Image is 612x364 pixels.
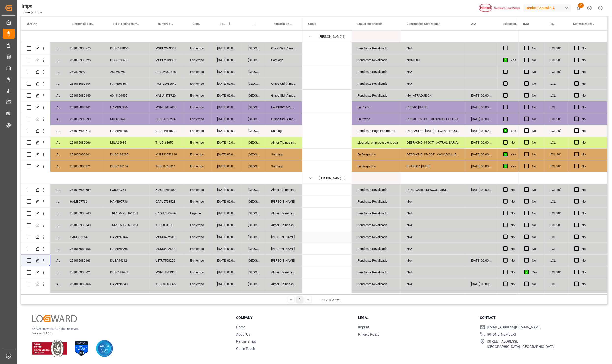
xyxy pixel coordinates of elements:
[519,113,607,125] div: Press SPACE to select this row.
[50,243,64,254] div: In progress
[401,42,465,54] div: N/A
[184,266,211,278] div: En tiempo
[104,255,150,266] div: DUBA44612
[265,137,302,148] div: Almer Tlalnepantla
[265,290,302,302] div: Almer Tlalnepantla
[265,54,302,66] div: Santiago
[401,219,465,231] div: N/A
[184,255,211,266] div: En tiempo
[184,66,211,78] div: En tiempo
[184,278,211,290] div: En tiempo
[50,149,64,160] div: Arrived
[242,66,265,78] div: [GEOGRAPHIC_DATA]
[242,90,265,101] div: [GEOGRAPHIC_DATA]
[150,149,184,160] div: MSMU3552118
[242,243,265,254] div: [GEOGRAPHIC_DATA]
[150,243,184,254] div: MSMU4026421
[544,208,568,219] div: FCL 20"
[465,184,497,196] div: [DATE] 00:00:00
[519,54,607,66] div: Press SPACE to select this row.
[21,172,302,184] div: Press SPACE to select this row.
[64,137,104,148] div: 251015080066
[401,90,465,101] div: NA | ATRAQUE OK
[274,22,292,26] span: Almacen de entrega
[184,42,211,54] div: En tiempo
[519,184,607,196] div: Press SPACE to select this row.
[519,231,607,243] div: Press SPACE to select this row.
[544,278,568,290] div: LCL
[21,266,302,278] div: Press SPACE to select this row.
[211,208,242,219] div: [DATE] 00:00:00
[150,184,184,196] div: ZMOU8910580
[184,125,211,137] div: En tiempo
[184,219,211,231] div: En tiempo
[64,42,104,54] div: 251006900770
[265,149,302,160] div: Santiago
[544,113,568,125] div: FCL 20"
[265,184,302,196] div: Almer Tlalnepantla
[50,266,64,278] div: In progress
[519,125,607,137] div: Press SPACE to select this row.
[104,278,150,290] div: HAMB95343
[21,90,302,101] div: Press SPACE to select this row.
[184,231,211,243] div: En tiempo
[519,90,607,101] div: Press SPACE to select this row.
[358,325,369,329] a: Imprint
[64,290,104,302] div: 251006900722
[265,196,302,207] div: [PERSON_NAME]
[519,172,607,184] div: Press SPACE to select this row.
[184,137,211,148] div: En tiempo
[211,219,242,231] div: [DATE] 00:00:00
[104,78,150,89] div: HAMB96601
[401,196,465,207] div: N/A
[401,113,465,125] div: PREVIO 16-OCT | DESPACHO 17-OCT
[265,113,302,125] div: Grupo Sid (Almacenaje y Distribucion AVIOR)
[104,54,150,66] div: DUS0188513
[150,66,184,78] div: SUDU6968375
[242,184,265,196] div: [GEOGRAPHIC_DATA]
[150,78,184,89] div: MSNU2968043
[50,66,64,78] div: In progress
[211,113,242,125] div: [DATE] 00:00:00
[211,90,242,101] div: [DATE] 00:00:00
[242,54,265,66] div: [GEOGRAPHIC_DATA]
[401,78,465,89] div: N/A
[50,184,64,196] div: Arrived
[401,66,465,78] div: N/A
[104,90,150,101] div: 6041101495
[242,278,265,290] div: [GEOGRAPHIC_DATA]
[104,196,150,207] div: HAMB97736
[265,278,302,290] div: Almer Tlalnepantla
[104,219,150,231] div: TRIZT-MXVER-1251
[236,325,245,329] a: Home
[104,149,150,160] div: DUS0188285
[242,160,265,172] div: [GEOGRAPHIC_DATA]
[265,231,302,243] div: [PERSON_NAME]
[150,113,184,125] div: HLBU1105274
[519,66,607,78] div: Press SPACE to select this row.
[150,278,184,290] div: TGBU1030366
[64,90,104,101] div: 251015080149
[150,196,184,207] div: CAAU5793523
[21,78,302,90] div: Press SPACE to select this row.
[184,54,211,66] div: En tiempo
[265,266,302,278] div: Almer Tlalnepantla
[104,243,150,254] div: HAMB96995
[64,255,104,266] div: 251015080163
[104,160,150,172] div: DUS0188139
[544,54,568,66] div: FCL 20"
[524,3,573,13] button: Henkel Capital S.A
[211,196,242,207] div: [DATE] 00:00:00
[242,290,265,302] div: [GEOGRAPHIC_DATA]
[21,278,302,290] div: Press SPACE to select this row.
[211,42,242,54] div: [DATE] 00:00:00
[104,184,150,196] div: EO0000351
[21,255,302,266] div: Press SPACE to select this row.
[184,113,211,125] div: En tiempo
[21,11,30,14] a: Home
[104,137,150,148] div: MILA66935
[150,255,184,266] div: UETU7598220
[21,208,302,219] div: Press SPACE to select this row.
[465,255,497,266] div: [DATE] 00:00:00
[519,149,607,160] div: Press SPACE to select this row.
